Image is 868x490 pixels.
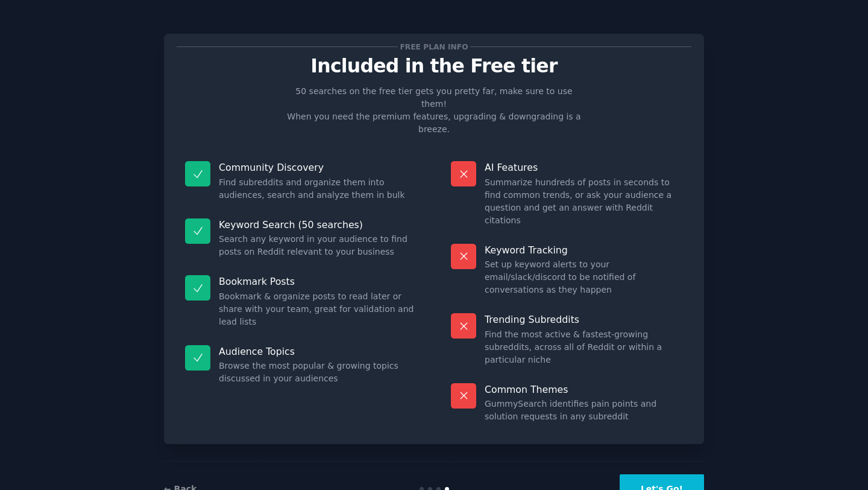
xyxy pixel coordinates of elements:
[485,161,683,174] p: AI Features
[219,161,417,174] p: Community Discovery
[219,275,417,288] p: Bookmark Posts
[398,40,470,53] span: Free plan info
[485,313,683,326] p: Trending Subreddits
[219,218,417,231] p: Keyword Search (50 searches)
[219,345,417,358] p: Audience Topics
[485,244,683,256] p: Keyword Tracking
[219,290,417,328] dd: Bookmark & organize posts to read later or share with your team, great for validation and lead lists
[219,176,417,202] dd: Find subreddits and organize them into audiences, search and analyze them in bulk
[485,398,683,423] dd: GummySearch identifies pain points and solution requests in any subreddit
[282,85,586,136] p: 50 searches on the free tier gets you pretty far, make sure to use them! When you need the premiu...
[485,383,683,396] p: Common Themes
[219,360,417,385] dd: Browse the most popular & growing topics discussed in your audiences
[485,176,683,227] dd: Summarize hundreds of posts in seconds to find common trends, or ask your audience a question and...
[219,233,417,258] dd: Search any keyword in your audience to find posts on Reddit relevant to your business
[485,328,683,366] dd: Find the most active & fastest-growing subreddits, across all of Reddit or within a particular niche
[485,258,683,296] dd: Set up keyword alerts to your email/slack/discord to be notified of conversations as they happen
[177,56,691,77] p: Included in the Free tier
